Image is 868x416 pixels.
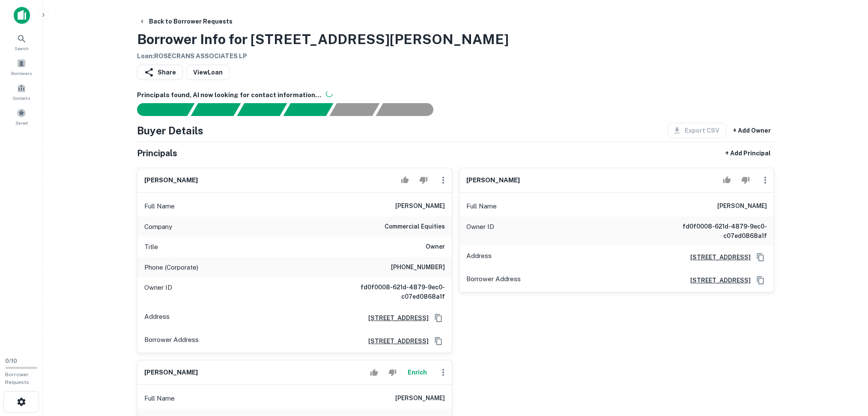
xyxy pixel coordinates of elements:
button: Reject [385,364,400,381]
a: Saved [3,105,40,128]
p: Borrower Address [466,274,521,287]
h6: Principals found, AI now looking for contact information... [137,90,774,100]
button: + Add Owner [730,123,774,138]
h6: [PERSON_NAME] [144,368,198,377]
p: Full Name [466,201,497,211]
a: [STREET_ADDRESS] [361,313,429,323]
h3: Borrower Info for [STREET_ADDRESS][PERSON_NAME] [137,29,509,50]
p: Address [144,312,170,324]
a: [STREET_ADDRESS] [683,253,751,262]
button: Copy Address [432,312,445,324]
span: Borrower Requests [5,371,29,385]
div: Documents found, AI parsing details... [237,103,287,116]
img: capitalize-icon.png [14,7,30,24]
h4: Buyer Details [137,123,203,138]
p: Phone (Corporate) [144,262,198,273]
div: Principals found, AI now looking for contact information... [283,103,333,116]
span: Search [15,45,29,52]
a: Search [3,30,40,53]
a: ViewLoan [186,65,230,80]
h6: [PERSON_NAME] [395,393,445,404]
div: AI fulfillment process complete. [376,103,444,116]
iframe: Chat Widget [825,348,868,389]
button: Accept [719,172,734,189]
button: Accept [397,172,412,189]
button: Copy Address [754,251,767,264]
div: Principals found, still searching for contact information. This may take time... [329,103,379,116]
span: Contacts [13,95,30,101]
div: Your request is received and processing... [191,103,241,116]
h6: [PERSON_NAME] [717,201,767,211]
h5: Principals [137,147,177,160]
div: Sending borrower request to AI... [127,103,191,116]
h6: fd0f0008-621d-4879-9ec0-c07ed0868a1f [664,222,767,241]
button: Back to Borrower Requests [135,14,236,29]
p: Owner ID [144,282,172,301]
h6: Loan : ROSECRANS ASSOCIATES LP [137,51,509,61]
h6: fd0f0008-621d-4879-9ec0-c07ed0868a1f [342,282,445,301]
button: Enrich [404,364,431,381]
a: Contacts [3,80,40,103]
p: Owner ID [466,222,494,241]
a: [STREET_ADDRESS] [683,276,751,285]
p: Address [466,251,492,264]
h6: Owner [426,242,445,252]
button: + Add Principal [722,146,774,161]
h6: [PERSON_NAME] [466,175,520,185]
button: Copy Address [754,274,767,287]
p: Company [144,222,172,232]
button: Accept [367,364,382,381]
button: Reject [738,172,753,189]
p: Full Name [144,201,175,211]
p: Borrower Address [144,335,199,348]
a: Borrowers [3,55,40,78]
button: Reject [416,172,431,189]
a: [STREET_ADDRESS] [361,336,429,346]
h6: [PERSON_NAME] [395,201,445,211]
h6: commercial equities [385,222,445,232]
h6: [PERSON_NAME] [144,175,198,185]
span: 0 / 10 [5,358,17,364]
span: Saved [15,119,28,126]
button: Copy Address [432,335,445,348]
button: Share [137,65,183,80]
p: Title [144,242,158,252]
h6: [PHONE_NUMBER] [391,262,445,273]
p: Full Name [144,393,175,404]
span: Borrowers [11,70,32,77]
